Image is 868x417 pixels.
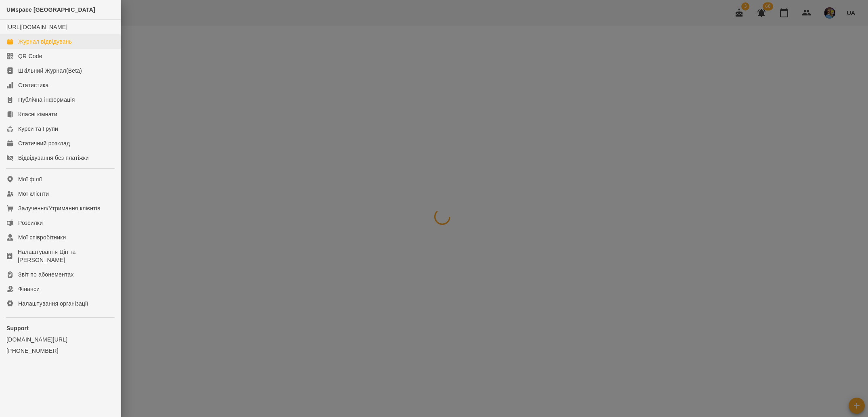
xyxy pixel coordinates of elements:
[18,154,89,162] div: Відвідування без платіжки
[18,285,40,293] div: Фінанси
[18,175,42,183] div: Мої філії
[18,204,100,212] div: Залучення/Утримання клієнтів
[18,190,49,198] div: Мої клієнти
[18,139,70,147] div: Статичний розклад
[6,6,95,13] span: UMspace [GEOGRAPHIC_DATA]
[18,233,66,241] div: Мої співробітники
[18,248,114,264] div: Налаштування Цін та [PERSON_NAME]
[18,96,75,104] div: Публічна інформація
[18,219,43,227] div: Розсилки
[18,52,42,60] div: QR Code
[6,324,114,332] p: Support
[6,347,114,355] a: [PHONE_NUMBER]
[18,300,88,308] div: Налаштування організації
[18,270,74,279] div: Звіт по абонементах
[18,125,58,133] div: Курси та Групи
[6,24,67,30] a: [URL][DOMAIN_NAME]
[18,38,72,46] div: Журнал відвідувань
[18,110,57,118] div: Класні кімнати
[18,67,82,75] div: Шкільний Журнал(Beta)
[6,335,114,344] a: [DOMAIN_NAME][URL]
[18,81,49,89] div: Статистика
